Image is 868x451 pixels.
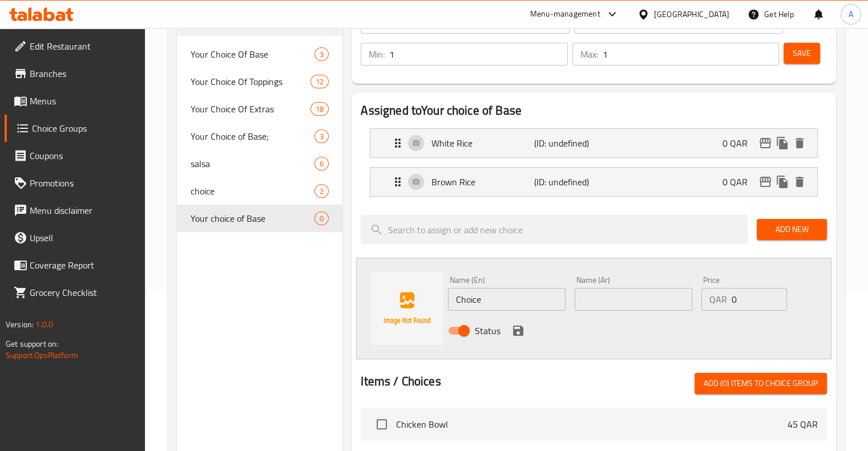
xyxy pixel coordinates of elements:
p: QAR [709,292,727,306]
li: Expand [361,124,827,162]
p: 0 QAR [722,136,757,150]
div: salsa6 [177,150,343,177]
button: edit [757,173,774,190]
p: Brown Rice [431,175,534,189]
span: Branches [30,67,136,80]
span: 1.0.0 [35,317,53,332]
li: Expand [361,162,827,201]
a: Coupons [5,142,145,169]
a: Menu disclaimer [5,197,145,224]
span: A [849,8,853,21]
span: 0 [315,213,328,224]
button: delete [791,173,808,190]
span: Choice Groups [32,121,136,135]
div: Expand [370,129,817,157]
a: Promotions [5,169,145,197]
span: Add (0) items to choice group [704,376,818,391]
p: 45 QAR [788,417,818,431]
p: White Rice [431,136,534,150]
span: Promotions [30,176,136,190]
div: Your Choice of Base;3 [177,123,343,150]
span: Coverage Report [30,258,136,272]
button: duplicate [774,135,791,152]
button: Save [784,43,820,64]
a: Branches [5,60,145,87]
p: (ID: undefined) [534,136,603,150]
p: 0 QAR [722,175,757,189]
h2: Items / Choices [361,373,441,390]
input: Enter name Ar [575,288,692,311]
div: Your Choice Of Base3 [177,40,343,68]
span: Save [793,46,811,60]
span: Version: [6,317,34,332]
p: (ID: undefined) [534,175,603,189]
button: delete [791,135,808,152]
p: Max: [580,47,598,61]
a: Support.OpsPlatform [6,348,78,363]
span: salsa [191,157,315,170]
span: 3 [315,49,328,60]
a: Coverage Report [5,251,145,279]
a: Choice Groups [5,115,145,142]
button: Add (0) items to choice group [695,373,827,394]
span: Menus [30,94,136,108]
span: 6 [315,159,328,169]
span: Chicken Bowl [396,417,788,431]
div: Expand [370,168,817,196]
input: Enter name En [448,288,566,311]
div: Menu-management [530,7,600,21]
span: Menu disclaimer [30,204,136,217]
span: Your Choice of Base; [191,129,315,143]
p: Min: [369,47,385,61]
span: Get support on: [6,336,58,351]
span: Edit Restaurant [30,39,136,53]
a: Upsell [5,224,145,251]
span: 2 [315,186,328,197]
span: choice [191,184,315,198]
div: [GEOGRAPHIC_DATA] [654,8,729,21]
span: Grocery Checklist [30,286,136,299]
div: Choices [314,129,329,143]
span: 18 [311,104,328,115]
div: Your Choice Of Toppings12 [177,68,343,95]
div: Your Choice Of Extras18 [177,95,343,123]
span: Upsell [30,231,136,245]
h2: Assigned to Your choice of Base [361,102,827,119]
div: Your choice of Base0 [177,205,343,232]
span: Add New [766,222,818,237]
button: duplicate [774,173,791,190]
span: 12 [311,76,328,87]
span: Your Choice Of Extras [191,102,311,116]
a: Menus [5,87,145,115]
span: Status [475,324,500,338]
span: Coupons [30,149,136,162]
a: Grocery Checklist [5,279,145,306]
span: Your Choice Of Base [191,47,315,61]
a: Edit Restaurant [5,32,145,60]
span: 3 [315,131,328,142]
input: search [361,215,748,244]
span: Your choice of Base [191,212,315,225]
button: save [510,322,527,339]
span: Your Choice Of Toppings [191,75,311,88]
button: edit [757,135,774,152]
button: Add New [757,219,827,240]
div: Choices [310,102,329,116]
div: choice2 [177,177,343,205]
input: Please enter price [732,288,787,311]
span: Select choice [370,412,394,436]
